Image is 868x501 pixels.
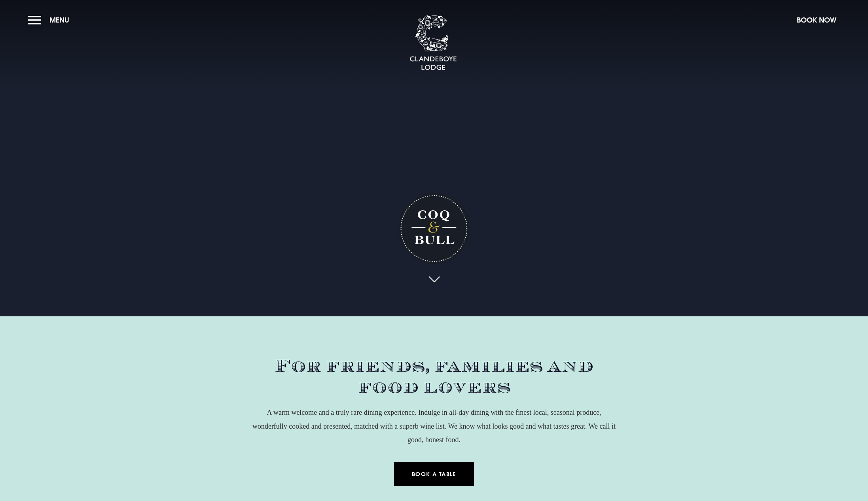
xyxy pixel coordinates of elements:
button: Menu [28,11,73,28]
button: Book Now [793,11,840,28]
h1: Coq & Bull [398,193,469,264]
p: A warm welcome and a truly rare dining experience. Indulge in all-day dining with the finest loca... [252,406,616,446]
img: Clandeboye Lodge [409,15,457,71]
h2: For friends, families and food lovers [252,356,616,398]
a: Book a Table [394,462,474,486]
span: Menu [49,15,69,25]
